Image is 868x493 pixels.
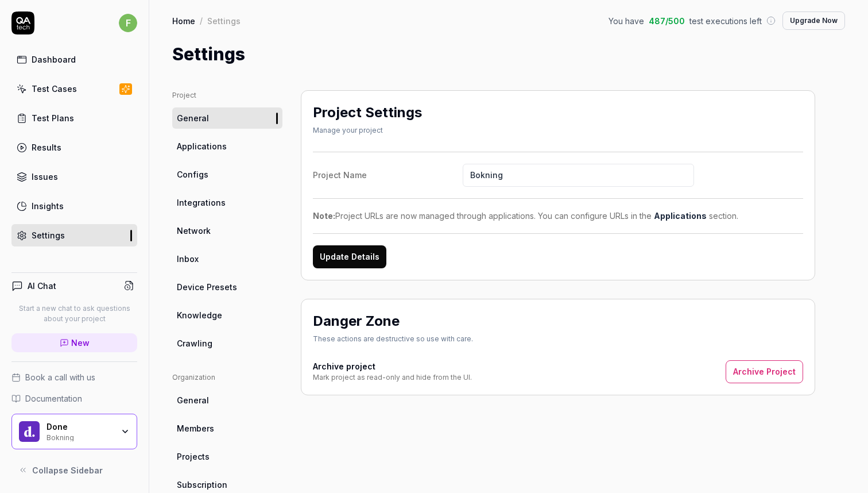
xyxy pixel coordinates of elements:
[32,141,61,153] div: Results
[71,337,90,349] span: New
[172,390,282,411] a: General
[463,164,694,187] input: Project Name
[177,479,227,491] span: Subscription
[609,15,644,27] span: You have
[177,337,212,349] span: Crawling
[172,107,282,129] a: General
[19,421,40,442] img: Done Logo
[689,15,762,27] span: test executions left
[207,15,241,26] div: Settings
[172,276,282,298] a: Device Presets
[172,446,282,467] a: Projects
[172,192,282,213] a: Integrations
[313,245,386,268] button: Update Details
[649,15,685,27] span: 487 / 500
[172,372,282,383] div: Organization
[313,210,803,222] div: Project URLs are now managed through applications. You can configure URLs in the section.
[172,136,282,157] a: Applications
[177,450,210,463] span: Projects
[11,48,137,71] a: Dashboard
[177,253,199,265] span: Inbox
[32,229,65,241] div: Settings
[32,53,76,66] div: Dashboard
[32,83,77,95] div: Test Cases
[172,333,282,354] a: Crawling
[313,125,422,136] div: Manage your project
[28,280,56,292] h4: AI Chat
[177,168,208,180] span: Configs
[782,11,845,30] button: Upgrade Now
[25,392,82,405] span: Documentation
[177,197,226,209] span: Integrations
[11,195,137,217] a: Insights
[11,371,137,383] a: Book a call with us
[172,41,245,67] h1: Settings
[313,169,463,181] div: Project Name
[46,432,113,441] div: Bokning
[11,136,137,159] a: Results
[172,305,282,326] a: Knowledge
[11,165,137,188] a: Issues
[172,220,282,241] a: Network
[313,102,422,123] h2: Project Settings
[654,211,707,221] a: Applications
[172,248,282,269] a: Inbox
[119,11,137,34] button: f
[172,164,282,185] a: Configs
[32,112,74,124] div: Test Plans
[200,15,203,26] div: /
[313,372,472,383] div: Mark project as read-only and hide from the UI.
[11,392,137,405] a: Documentation
[313,334,473,344] div: These actions are destructive so use with care.
[25,371,95,383] span: Book a call with us
[11,224,137,246] a: Settings
[11,78,137,100] a: Test Cases
[172,418,282,439] a: Members
[313,311,400,332] h2: Danger Zone
[313,211,335,221] strong: Note:
[46,422,113,432] div: Done
[11,414,137,449] button: Done LogoDoneBokning
[32,171,58,183] div: Issues
[177,225,211,237] span: Network
[172,15,195,26] a: Home
[313,360,472,372] h4: Archive project
[177,394,209,406] span: General
[11,303,137,324] p: Start a new chat to ask questions about your project
[726,360,803,383] button: Archive Project
[177,309,222,321] span: Knowledge
[32,200,64,212] div: Insights
[11,107,137,129] a: Test Plans
[32,464,103,476] span: Collapse Sidebar
[172,90,282,101] div: Project
[177,422,214,434] span: Members
[11,333,137,352] a: New
[177,281,237,293] span: Device Presets
[177,140,227,152] span: Applications
[177,112,209,124] span: General
[11,459,137,482] button: Collapse Sidebar
[119,14,137,32] span: f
